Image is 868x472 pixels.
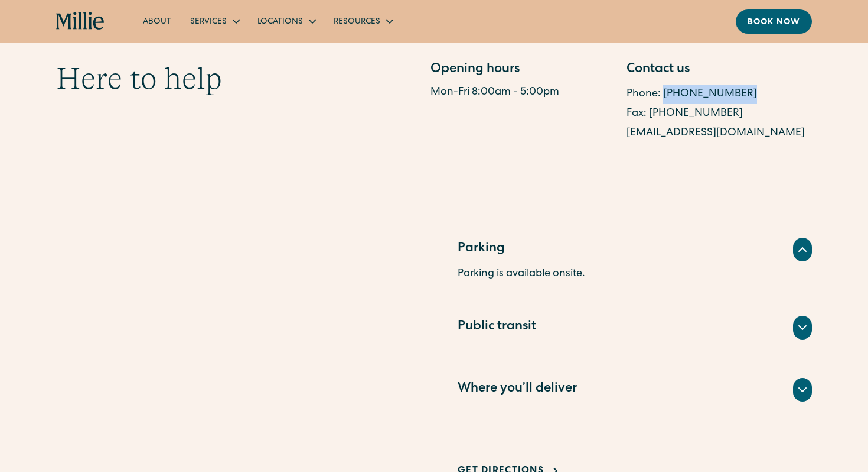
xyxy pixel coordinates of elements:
[458,240,505,259] div: Parking
[324,11,402,31] div: Resources
[430,85,616,101] div: Mon-Fri 8:00am - 5:00pm
[190,16,227,28] div: Services
[458,266,812,282] p: Parking is available onsite.
[626,60,812,80] div: Contact us
[248,11,324,31] div: Locations
[736,9,812,34] a: Book now
[626,89,757,99] a: Phone: [PHONE_NUMBER]
[626,108,743,119] a: Fax: [PHONE_NUMBER]
[334,16,380,28] div: Resources
[56,60,222,97] h2: Here to help
[257,16,303,28] div: Locations
[430,60,616,80] div: Opening hours
[56,12,105,31] a: home
[458,380,577,399] div: Where you’ll deliver
[626,128,805,138] a: [EMAIL_ADDRESS][DOMAIN_NAME]
[748,17,800,29] div: Book now
[133,11,181,31] a: About
[181,11,248,31] div: Services
[458,318,536,337] div: Public transit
